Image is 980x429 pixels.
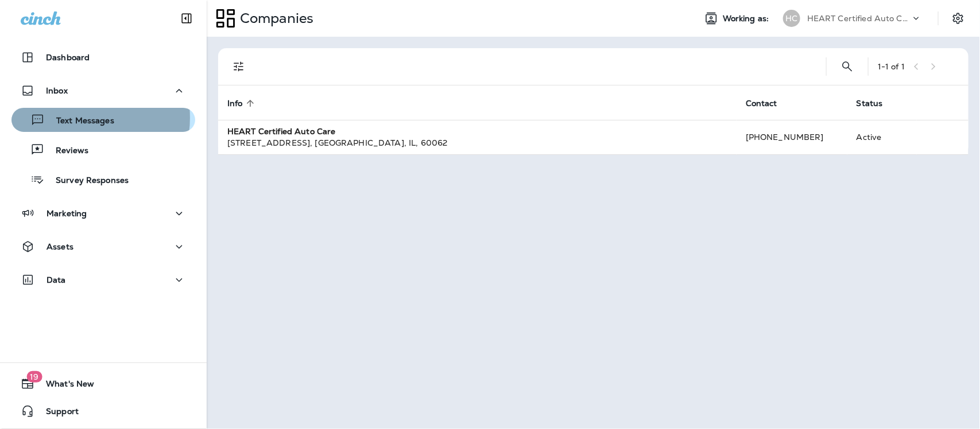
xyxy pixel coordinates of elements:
[227,98,258,108] span: Info
[857,99,883,108] span: Status
[227,55,250,78] button: Filters
[878,62,905,71] div: 1 - 1 of 1
[847,120,917,154] td: Active
[171,7,203,30] button: Collapse Sidebar
[11,46,195,69] button: Dashboard
[11,235,195,258] button: Assets
[11,372,195,395] button: 19What's New
[227,126,336,136] strong: HEART Certified Auto Care
[34,379,94,393] span: What's New
[44,146,88,157] p: Reviews
[11,79,195,102] button: Inbox
[746,98,792,108] span: Contact
[11,202,195,225] button: Marketing
[857,98,898,108] span: Status
[227,99,243,108] span: Info
[46,86,68,95] p: Inbox
[746,99,777,108] span: Contact
[235,10,313,27] p: Companies
[26,371,42,383] span: 19
[737,120,847,154] td: [PHONE_NUMBER]
[836,55,859,78] button: Search Companies
[11,138,195,162] button: Reviews
[11,268,195,291] button: Data
[45,116,114,127] p: Text Messages
[46,53,90,62] p: Dashboard
[948,8,969,29] button: Settings
[47,275,66,284] p: Data
[783,10,800,27] div: HC
[227,137,727,149] div: [STREET_ADDRESS] , [GEOGRAPHIC_DATA] , IL , 60062
[11,108,195,132] button: Text Messages
[11,167,195,192] button: Survey Responses
[34,407,79,420] span: Support
[723,14,772,24] span: Working as:
[44,175,129,186] p: Survey Responses
[807,14,911,23] p: HEART Certified Auto Care
[47,242,73,251] p: Assets
[47,209,87,218] p: Marketing
[11,400,195,423] button: Support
